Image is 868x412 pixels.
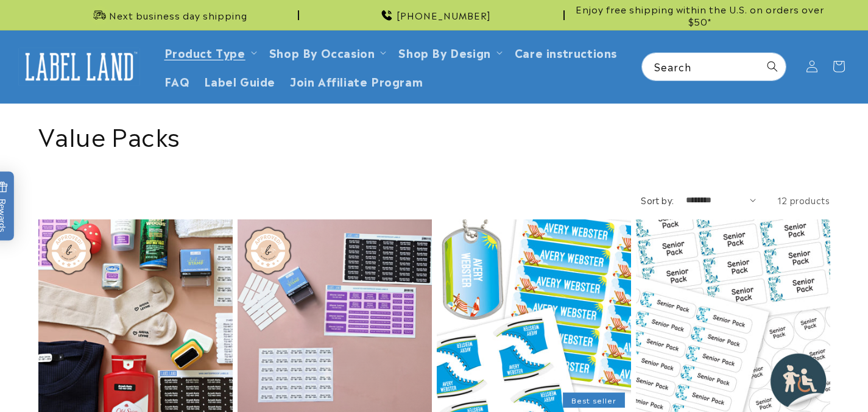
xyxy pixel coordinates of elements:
[262,38,392,66] summary: Shop By Occasion
[18,48,140,85] img: Label Land
[777,194,830,206] span: 12 products
[269,45,375,59] span: Shop By Occasion
[164,44,245,60] a: Product Type
[204,74,275,88] span: Label Guide
[398,44,490,60] a: Shop By Design
[109,9,247,21] span: Next business day shipping
[164,74,190,88] span: FAQ
[283,66,430,95] a: Join Affiliate Program
[157,38,262,66] summary: Product Type
[515,45,617,59] span: Care instructions
[641,194,674,206] label: Sort by:
[570,3,830,27] span: Enjoy free shipping within the U.S. on orders over $50*
[507,38,624,66] a: Care instructions
[157,66,197,95] a: FAQ
[397,9,491,21] span: [PHONE_NUMBER]
[14,43,145,90] a: Label Land
[38,119,830,151] h1: Value Packs
[197,66,283,95] a: Label Guide
[391,38,507,66] summary: Shop By Design
[290,74,423,88] span: Join Affiliate Program
[759,53,786,80] button: Search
